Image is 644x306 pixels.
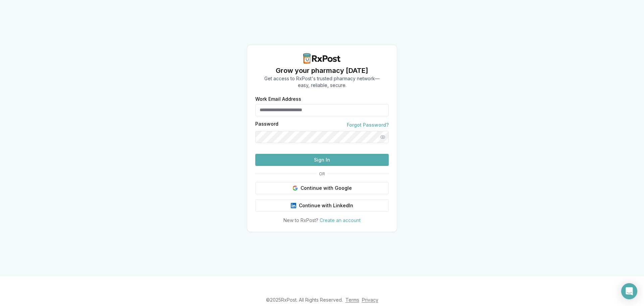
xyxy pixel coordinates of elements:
span: OR [316,171,328,177]
label: Password [255,122,278,128]
h1: Grow your pharmacy [DATE] [264,66,380,75]
img: Google [292,185,298,191]
div: Open Intercom Messenger [621,283,637,299]
button: Show password [377,131,389,143]
img: RxPost Logo [301,53,343,64]
button: Sign In [255,154,389,166]
button: Continue with Google [255,182,389,194]
span: New to RxPost? [283,217,318,223]
a: Forgot Password? [347,122,389,128]
img: LinkedIn [291,203,296,208]
p: Get access to RxPost's trusted pharmacy network— easy, reliable, secure. [264,75,380,89]
a: Privacy [362,297,378,303]
a: Create an account [320,217,361,223]
label: Work Email Address [255,97,389,101]
a: Terms [345,297,359,303]
button: Continue with LinkedIn [255,200,389,212]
